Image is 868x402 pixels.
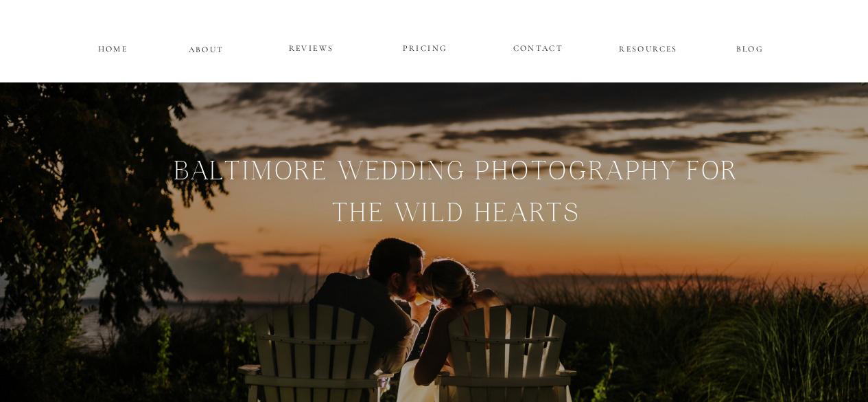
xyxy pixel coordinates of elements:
[189,42,224,54] a: ABOUT
[618,41,680,53] a: RESOURCES
[96,41,130,53] a: HOME
[384,41,467,57] a: PRICING
[719,41,782,53] a: BLOG
[513,41,563,52] a: CONTACT
[270,41,353,57] a: REVIEWS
